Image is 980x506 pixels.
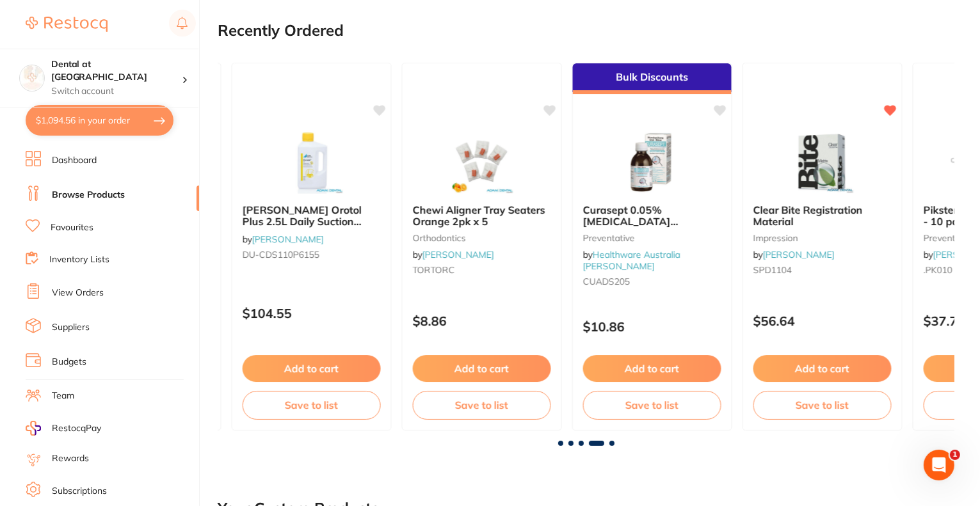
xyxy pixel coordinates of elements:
img: Dental at Joondalup [20,65,44,90]
small: TORTORC [413,265,551,275]
button: Save to list [583,391,721,419]
button: Add to cart [583,355,721,382]
small: SPD1104 [753,265,892,275]
button: Add to cart [243,355,381,382]
span: RestocqPay [52,422,101,435]
a: Subscriptions [52,485,107,498]
p: $8.86 [413,313,551,328]
a: Browse Products [52,189,125,202]
a: Suppliers [52,321,90,334]
a: Dashboard [52,154,97,167]
img: Chewi Aligner Tray Seaters Orange 2pk x 5 [440,130,524,194]
p: $10.86 [583,319,721,334]
button: Add to cart [413,355,551,382]
span: 1 [950,450,960,460]
span: by [753,249,835,260]
b: Durr Orotol Plus 2.5L Daily Suction Cleaning [243,204,381,228]
a: Healthware Australia [PERSON_NAME] [583,249,680,272]
h4: Dental at Joondalup [51,58,182,83]
b: Clear Bite Registration Material [753,204,892,228]
span: by [413,249,494,260]
p: $104.55 [243,306,381,320]
a: Rewards [52,452,89,465]
h2: Recently Ordered [218,22,344,40]
small: Preventative [583,233,721,243]
button: Add to cart [753,355,892,382]
img: Clear Bite Registration Material [781,130,864,194]
button: Save to list [753,391,892,419]
span: by [243,233,324,245]
a: Restocq Logo [26,10,108,39]
b: Curasept 0.05% Chlorhexidine Mouth Rinse - 200ml Bottle [583,204,721,228]
a: View Orders [52,287,104,299]
small: orthodontics [413,233,551,243]
small: CUADS205 [583,276,721,287]
a: Team [52,390,74,402]
b: Chewi Aligner Tray Seaters Orange 2pk x 5 [413,204,551,228]
small: impression [753,233,892,243]
button: Save to list [243,391,381,419]
button: $1,094.56 in your order [26,105,173,136]
a: [PERSON_NAME] [252,233,324,245]
small: DU-CDS110P6155 [243,249,381,260]
img: RestocqPay [26,421,41,436]
img: Curasept 0.05% Chlorhexidine Mouth Rinse - 200ml Bottle [611,130,694,194]
a: [PERSON_NAME] [763,249,835,260]
button: Save to list [413,391,551,419]
img: Durr Orotol Plus 2.5L Daily Suction Cleaning [270,130,353,194]
span: by [583,249,680,272]
p: Switch account [51,85,182,98]
iframe: Intercom live chat [924,450,954,480]
a: Inventory Lists [49,253,109,266]
p: $56.64 [753,313,892,328]
a: [PERSON_NAME] [422,249,494,260]
img: Restocq Logo [26,17,108,32]
a: Budgets [52,356,86,368]
a: RestocqPay [26,421,101,436]
div: Bulk Discounts [573,63,732,94]
a: Favourites [51,221,93,234]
